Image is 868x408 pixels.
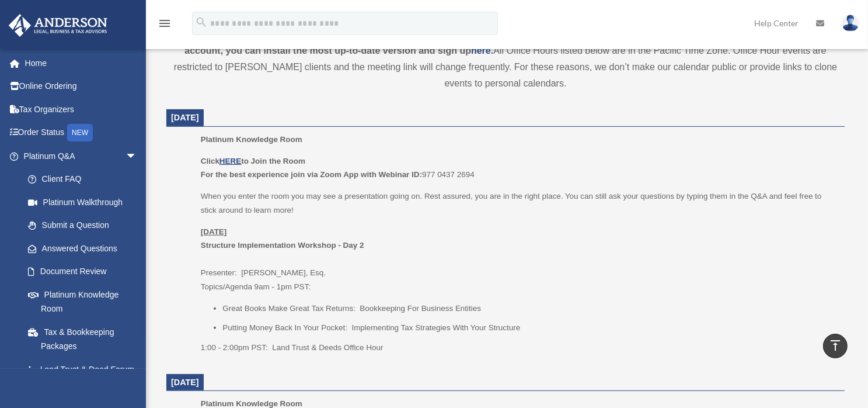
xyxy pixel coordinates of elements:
b: Click to Join the Room [201,157,305,165]
a: Tax & Bookkeeping Packages [16,320,155,358]
a: Home [8,51,155,75]
span: [DATE] [171,378,199,387]
span: [DATE] [171,113,199,122]
a: Tax Organizers [8,98,155,121]
span: Platinum Knowledge Room [201,399,302,408]
a: HERE [219,157,241,165]
p: When you enter the room you may see a presentation going on. Rest assured, you are in the right p... [201,189,836,217]
span: Platinum Knowledge Room [201,135,302,144]
i: menu [158,16,172,30]
a: Order StatusNEW [8,121,155,145]
a: vertical_align_top [823,334,848,358]
p: Presenter: [PERSON_NAME], Esq. Topics/Agenda 9am - 1pm PST: [201,225,836,294]
a: menu [158,20,172,30]
div: NEW [67,124,93,141]
span: arrow_drop_down [126,144,149,168]
i: search [195,16,208,29]
strong: . [491,46,493,56]
a: Client FAQ [16,168,155,191]
b: Structure Implementation Workshop - Day 2 [201,241,364,250]
a: Online Ordering [8,75,155,98]
a: Platinum Knowledge Room [16,283,149,320]
a: Platinum Q&Aarrow_drop_down [8,144,155,168]
p: 1:00 - 2:00pm PST: Land Trust & Deeds Office Hour [201,341,836,355]
li: Great Books Make Great Tax Returns: Bookkeeping For Business Entities [222,302,836,316]
i: vertical_align_top [828,338,842,352]
li: Putting Money Back In Your Pocket: Implementing Tax Strategies With Your Structure [222,321,836,335]
a: here [471,46,491,56]
img: User Pic [842,15,859,32]
a: Answered Questions [16,237,155,260]
div: All Office Hours listed below are in the Pacific Time Zone. Office Hour events are restricted to ... [166,26,845,92]
a: Platinum Walkthrough [16,191,155,214]
p: 977 0437 2694 [201,154,836,182]
u: [DATE] [201,227,227,236]
a: Submit a Question [16,214,155,237]
a: Land Trust & Deed Forum [16,358,155,381]
a: Document Review [16,260,155,283]
b: For the best experience join via Zoom App with Webinar ID: [201,170,422,179]
img: Anderson Advisors Platinum Portal [5,14,111,37]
